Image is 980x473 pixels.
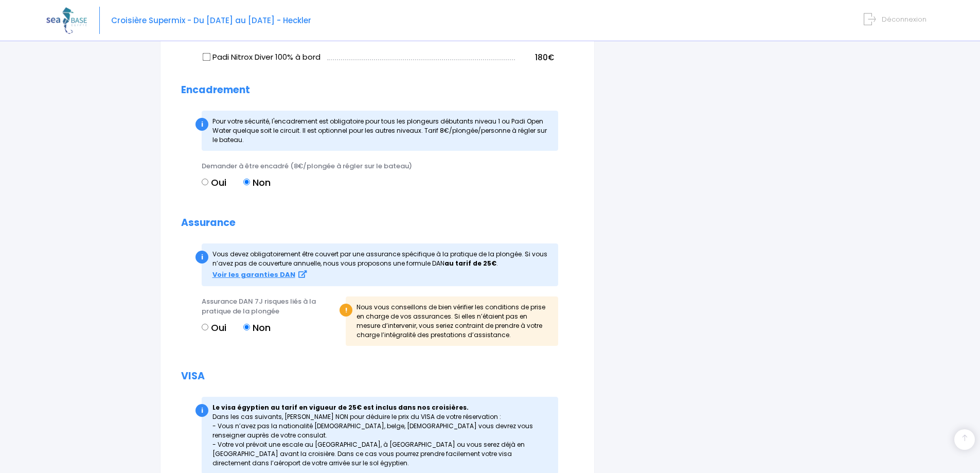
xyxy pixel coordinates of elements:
[243,179,250,185] input: Non
[202,176,226,189] label: Oui
[212,270,295,279] strong: Voir les garanties DAN
[346,296,558,346] div: Nous vous conseillons de bien vérifier les conditions de prise en charge de vos assurances. Si el...
[181,217,574,229] h2: Assurance
[202,161,412,171] span: Demander à être encadré (8€/plongée à régler sur le bateau)
[212,270,307,279] a: Voir les garanties DAN
[202,179,208,185] input: Oui
[212,403,469,412] strong: Le visa égyptien au tarif en vigueur de 25€ est inclus dans nos croisières.
[243,176,271,189] label: Non
[195,118,208,131] div: i
[340,304,352,317] div: !
[181,371,574,382] h2: VISA
[195,251,208,264] div: i
[203,51,320,63] label: Padi Nitrox Diver 100% à bord
[111,15,311,26] span: Croisière Supermix - Du [DATE] au [DATE] - Heckler
[202,296,316,317] span: Assurance DAN 7J risques liés à la pratique de la plongée
[243,324,250,330] input: Non
[203,53,211,61] input: Padi Nitrox Diver 100% à bord
[195,404,208,417] div: i
[535,52,554,63] span: 180€
[202,321,226,335] label: Oui
[202,324,208,330] input: Oui
[181,84,574,96] h2: Encadrement
[882,14,926,24] span: Déconnexion
[243,321,271,335] label: Non
[212,117,547,144] span: Pour votre sécurité, l'encadrement est obligatoire pour tous les plongeurs débutants niveau 1 ou ...
[202,243,558,286] div: Vous devez obligatoirement être couvert par une assurance spécifique à la pratique de la plong...
[444,259,496,268] strong: au tarif de 25€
